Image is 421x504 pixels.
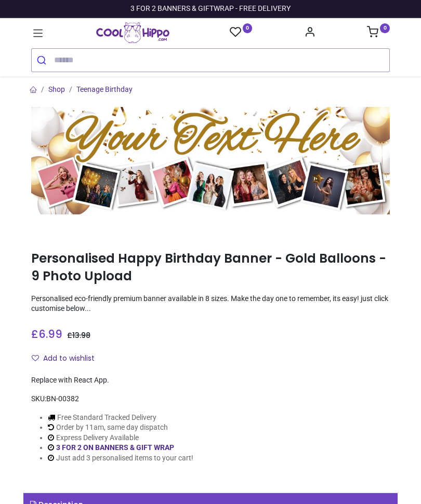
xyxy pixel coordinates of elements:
[48,413,193,423] li: Free Standard Tracked Delivery
[243,23,253,33] sup: 0
[304,29,315,37] a: Account Info
[46,394,79,403] span: BN-00382
[31,375,390,386] div: Replace with React App.
[48,423,193,433] li: Order by 11am, same day dispatch
[32,355,39,362] i: Add to wishlist
[72,330,90,340] span: 13.98
[31,107,390,214] img: Personalised Happy Birthday Banner - Gold Balloons - 9 Photo Upload
[31,294,390,314] p: Personalised eco-friendly premium banner available in 8 sizes. Make the day one to remember, its ...
[96,22,169,43] a: Logo of Cool Hippo
[56,443,174,452] a: 3 FOR 2 ON BANNERS & GIFT WRAP
[367,29,390,37] a: 0
[230,26,253,39] a: 0
[31,250,390,285] h1: Personalised Happy Birthday Banner - Gold Balloons - 9 Photo Upload
[380,23,390,33] sup: 0
[130,4,291,14] div: 3 FOR 2 BANNERS & GIFTWRAP - FREE DELIVERY
[31,394,390,404] div: SKU:
[32,49,54,72] button: Submit
[38,326,62,342] span: 6.99
[31,350,103,367] button: Add to wishlistAdd to wishlist
[48,433,193,443] li: Express Delivery Available
[48,85,65,93] a: Shop
[76,85,133,93] a: Teenage Birthday
[96,22,169,43] img: Cool Hippo
[48,453,193,464] li: Just add 3 personalised items to your cart!
[31,326,62,342] span: £
[67,330,90,340] span: £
